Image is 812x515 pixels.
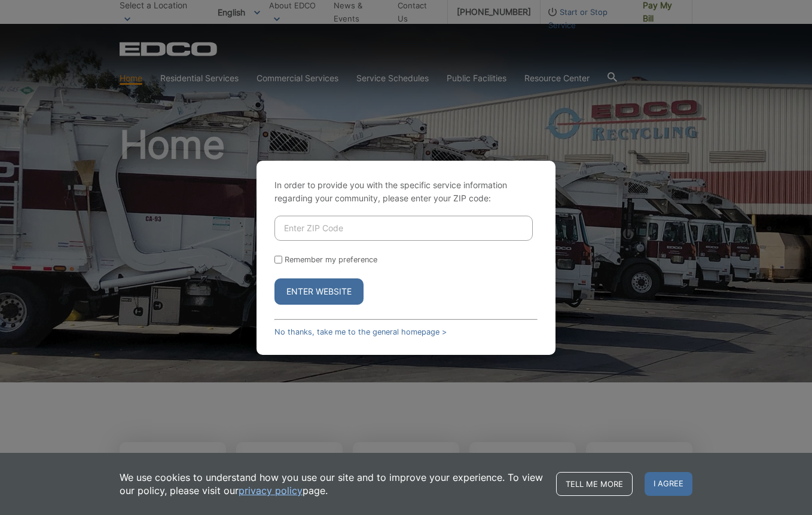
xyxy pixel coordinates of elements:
[120,471,544,497] p: We use cookies to understand how you use our site and to improve your experience. To view our pol...
[274,216,533,241] input: Enter ZIP Code
[556,472,633,496] a: Tell me more
[285,255,377,264] label: Remember my preference
[274,327,447,336] a: No thanks, take me to the general homepage >
[274,278,364,305] button: Enter Website
[645,472,692,496] span: I agree
[239,484,303,497] a: privacy policy
[274,179,538,205] p: In order to provide you with the specific service information regarding your community, please en...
